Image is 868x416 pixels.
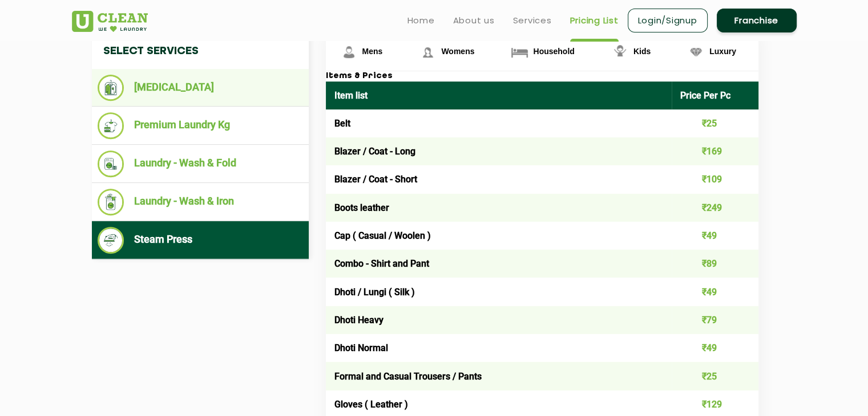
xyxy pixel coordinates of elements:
[98,227,124,254] img: Steam Press
[326,137,672,165] td: Blazer / Coat - Long
[98,189,124,215] img: Laundry - Wash & Iron
[672,222,758,250] td: ₹49
[326,334,672,362] td: Dhoti Normal
[72,11,148,32] img: UClean Laundry and Dry Cleaning
[326,222,672,250] td: Cap ( Casual / Woolen )
[326,81,672,109] th: Item list
[326,194,672,222] td: Boots leather
[362,47,383,56] span: Mens
[98,150,124,177] img: Laundry - Wash & Fold
[672,194,758,222] td: ₹249
[533,47,574,56] span: Household
[570,14,619,27] a: Pricing List
[326,109,672,137] td: Belt
[326,362,672,390] td: Formal and Casual Trousers / Pants
[672,109,758,137] td: ₹25
[672,306,758,334] td: ₹79
[339,42,359,62] img: Mens
[326,306,672,334] td: Dhoti Heavy
[672,362,758,390] td: ₹25
[98,112,303,139] li: Premium Laundry Kg
[98,75,124,101] img: Dry Cleaning
[672,278,758,305] td: ₹49
[610,42,630,62] img: Kids
[92,34,309,69] h4: Select Services
[513,14,552,27] a: Services
[672,137,758,165] td: ₹169
[407,14,435,27] a: Home
[686,42,706,62] img: Luxury
[510,42,530,62] img: Household
[709,47,736,56] span: Luxury
[98,150,303,177] li: Laundry - Wash & Fold
[418,42,438,62] img: Womens
[326,165,672,193] td: Blazer / Coat - Short
[672,250,758,278] td: ₹89
[441,47,474,56] span: Womens
[672,81,758,109] th: Price Per Pc
[672,334,758,362] td: ₹49
[326,278,672,305] td: Dhoti / Lungi ( Silk )
[98,112,124,139] img: Premium Laundry Kg
[453,14,495,27] a: About us
[98,227,303,254] li: Steam Press
[672,165,758,193] td: ₹109
[717,9,797,32] a: Franchise
[628,9,708,32] a: Login/Signup
[633,47,651,56] span: Kids
[326,250,672,278] td: Combo - Shirt and Pant
[98,75,303,101] li: [MEDICAL_DATA]
[326,71,758,81] h3: Items & Prices
[98,189,303,215] li: Laundry - Wash & Iron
